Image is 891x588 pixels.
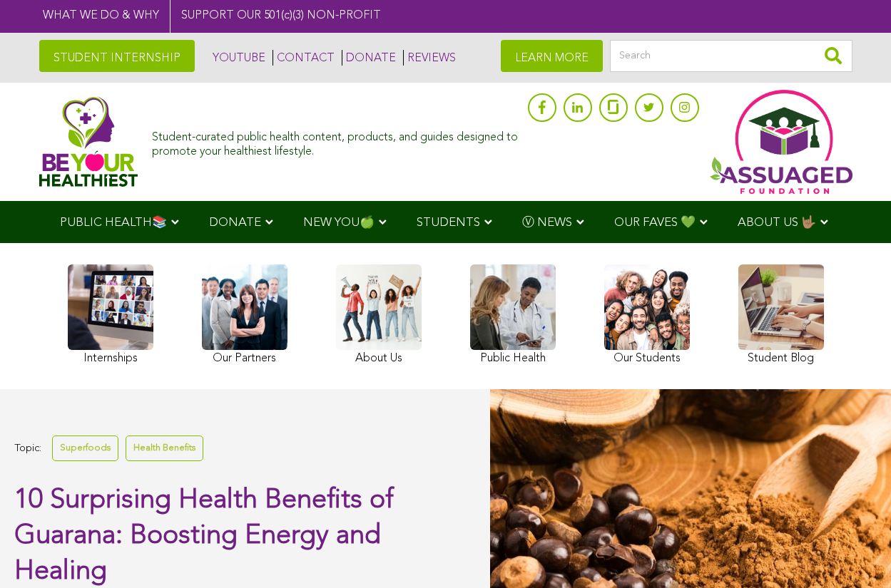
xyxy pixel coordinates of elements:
[403,50,456,66] a: REVIEWS
[14,439,41,458] span: Topic:
[39,201,852,243] div: Navigation Menu
[209,217,261,229] span: DONATE
[39,96,138,187] img: Assuaged
[610,40,852,72] input: Search
[52,435,118,460] a: Superfoods
[608,100,618,114] img: glassdoor
[614,217,696,229] span: OUR FAVES 💚
[152,124,520,158] div: Student-curated public health content, products, and guides designed to promote your healthiest l...
[60,217,167,229] span: PUBLIC HEALTH📚
[342,50,396,66] a: DONATE
[209,50,265,66] a: YOUTUBE
[39,40,195,72] a: STUDENT INTERNSHIP
[710,90,852,194] img: Assuaged App
[501,40,603,72] a: LEARN MORE
[738,217,816,229] span: ABOUT US 🤟🏽
[14,487,394,585] span: 10 Surprising Health Benefits of Guarana: Boosting Energy and Healing
[303,217,375,229] span: NEW YOU🍏
[273,50,335,66] a: CONTACT
[126,435,203,460] a: Health Benefits
[522,217,572,229] span: Ⓥ NEWS
[417,217,480,229] span: STUDENTS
